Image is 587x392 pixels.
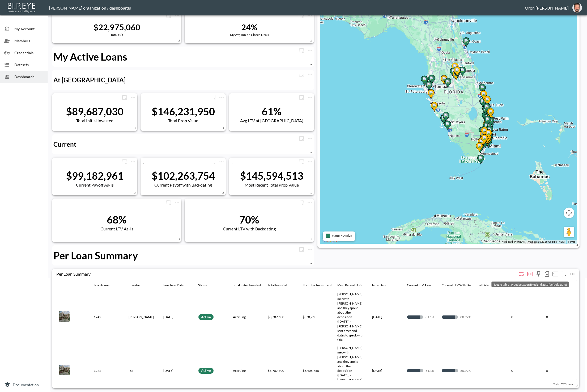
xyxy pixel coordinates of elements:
[507,290,542,344] th: 0
[297,94,306,99] span: Attach chart to a group
[124,290,159,344] th: David H
[229,290,263,344] th: Accruing
[306,47,314,55] span: Chart settings
[14,50,44,56] span: Credentials
[528,240,565,243] span: Map data ©2025 Google, INEGI
[209,159,217,164] span: Attach chart to a group
[159,290,194,344] th: 12/11/2020
[426,368,441,373] p: 81.1%
[297,93,306,102] button: more
[460,315,476,319] p: 80.92%
[120,158,129,166] button: more
[442,368,468,373] div: 80.92/100 (80.92%)
[568,270,577,278] button: more
[306,134,314,143] button: more
[230,22,269,32] div: 24%
[306,93,314,102] button: more
[152,170,215,182] div: $102,263,754
[164,11,173,20] button: more
[568,270,577,278] span: Chart settings
[4,381,44,388] a: Documentation
[163,282,184,288] div: Purchase Date
[14,74,44,79] span: Dashboards
[303,282,339,288] span: My Initial Investment
[7,1,37,13] img: bipeye-logo
[209,93,217,102] button: more
[306,70,314,78] button: more
[209,94,217,99] span: Attach chart to a group
[94,282,116,288] span: Loan Name
[306,245,314,254] button: more
[551,270,560,278] button: Fullscreen
[337,282,369,288] span: Most Recent Note
[164,12,173,18] span: Attach chart to a group
[372,282,386,288] div: Note Date
[53,50,127,63] div: My Active Loans
[305,11,314,20] button: more
[173,199,181,207] span: Chart settings
[534,270,543,278] div: Sticky left columns: 0
[321,237,339,244] a: Open this area in Google Maps (opens a new window)
[173,199,181,207] button: more
[49,5,525,10] div: [PERSON_NAME] organization / dashboards
[372,282,393,288] span: Note Date
[14,62,44,68] span: Datasets
[129,158,137,166] span: Chart settings
[141,159,209,164] div: .
[305,199,314,207] button: more
[297,12,305,18] span: Attach chart to a group
[66,170,124,182] div: $99,182,961
[223,226,276,231] div: Current LTV with Backdating
[164,200,173,205] span: Attach chart to a group
[163,282,190,288] span: Purchase Date
[305,199,314,207] span: Chart settings
[129,93,137,102] span: Chart settings
[94,282,109,288] div: Loan Name
[477,282,489,288] div: Exit Date
[152,105,215,117] div: $146,231,950
[129,158,137,166] button: more
[217,158,226,166] span: Chart settings
[560,271,568,276] span: Attach chart to a group
[477,282,496,288] span: Exit Date
[199,368,212,373] span: Active
[93,33,140,37] div: Total Exit
[66,182,124,187] div: Current Payoff As-Is
[173,11,181,20] button: more
[297,245,306,254] button: more
[569,1,586,14] button: oron@bipeye.com
[306,245,314,254] span: Chart settings
[198,282,214,288] span: Status
[233,282,261,288] div: Total Initial Invested
[442,282,489,288] span: Current LTV With Backdating
[491,282,569,287] div: Toggle table layout between fixed and auto (default: auto)
[56,271,517,276] div: Per Loan Summary
[553,382,573,386] span: Total: 273 rows
[263,290,298,344] th: $3,787,500
[240,105,303,117] div: 61%
[306,134,314,143] span: Chart settings
[306,47,314,55] button: more
[525,5,569,10] div: Oron [PERSON_NAME]
[337,282,362,288] div: Most Recent Note
[297,135,306,140] span: Attach chart to a group
[526,270,534,278] div: Toggle table layout between fixed and auto (default: auto)
[209,158,217,166] button: more
[240,182,303,187] div: Most Recent Total Prop Value
[268,282,287,288] div: Total Invested
[426,315,441,319] p: 81.1%
[223,213,276,226] div: 70%
[297,134,306,143] button: more
[297,71,306,76] span: Attach chart to a group
[542,290,577,344] th: 0
[120,94,129,99] span: Attach chart to a group
[14,26,44,32] span: My Account
[240,118,303,123] div: Avg LTV at [GEOGRAPHIC_DATA]
[129,282,147,288] span: Investor
[230,33,269,37] div: My Avg IRR on Closed Deals
[199,315,212,320] span: Active
[100,226,133,231] div: Current LTV As-Is
[297,11,305,20] button: more
[502,240,525,244] button: Keyboard shortcuts
[152,118,215,123] div: Total Prop Value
